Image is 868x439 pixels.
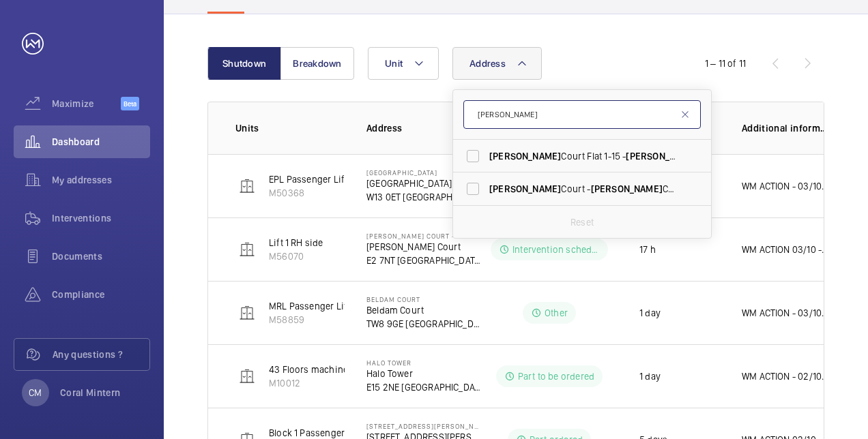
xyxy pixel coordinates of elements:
[269,186,347,200] p: M50368
[366,168,481,177] p: [GEOGRAPHIC_DATA]
[269,249,323,263] p: M56070
[52,135,150,149] span: Dashboard
[52,211,150,225] span: Interventions
[52,97,121,110] span: Maximize
[366,190,481,204] p: W13 0ET [GEOGRAPHIC_DATA]
[235,121,345,135] p: Units
[239,241,255,258] img: elevator.svg
[29,386,42,399] p: CM
[239,368,255,384] img: elevator.svg
[366,254,481,267] p: E2 7NT [GEOGRAPHIC_DATA]
[366,303,481,317] p: Beldam Court
[239,178,255,194] img: elevator.svg
[269,236,323,249] p: Lift 1 RH side
[52,173,150,187] span: My addresses
[518,369,594,383] p: Part to be ordered
[239,305,255,321] img: elevator.svg
[366,367,481,380] p: Halo Tower
[626,151,697,162] span: [PERSON_NAME]
[705,57,746,70] div: 1 – 11 of 11
[742,369,829,383] p: WM ACTION - 02/10 - Sourcing lead times on replacement 01/10 - Technical attended recommend repla...
[368,47,439,80] button: Unit
[366,317,481,331] p: TW8 9GE [GEOGRAPHIC_DATA]
[639,306,661,320] p: 1 day
[591,183,663,194] span: [PERSON_NAME]
[53,348,149,361] span: Any questions ?
[366,295,481,303] p: Beldam Court
[385,58,403,69] span: Unit
[489,149,677,163] span: Court Flat 1-15 - [STREET_ADDRESS]
[639,369,661,383] p: 1 day
[366,121,481,135] p: Address
[269,313,350,327] p: M58859
[452,47,542,80] button: Address
[469,58,506,69] span: Address
[463,100,701,129] input: Search by address
[269,363,484,376] p: 43 Floors machine room less. Left hand fire fighter
[366,240,481,254] p: [PERSON_NAME] Court
[269,376,484,390] p: M10012
[269,299,350,313] p: MRL Passenger Lift
[366,232,481,240] p: [PERSON_NAME] Court - High Risk Building
[207,47,281,80] button: Shutdown
[366,422,481,430] p: [STREET_ADDRESS][PERSON_NAME] - High Risk Building
[489,151,561,162] span: [PERSON_NAME]
[366,380,481,394] p: E15 2NE [GEOGRAPHIC_DATA]
[52,288,150,301] span: Compliance
[366,177,481,190] p: [GEOGRAPHIC_DATA]
[280,47,354,80] button: Breakdown
[742,306,829,320] p: WM ACTION - 03/10 - 2 Man follow up [DATE] - Follow up [DATE] - No access follow up in hours
[489,183,561,194] span: [PERSON_NAME]
[60,386,121,399] p: Coral Mintern
[742,243,829,256] p: WM ACTION 03/10 - Follow up [DATE] - No access
[545,306,568,320] p: Other
[742,179,829,193] p: WM ACTION - 03/10 - Follow up [DATE] - No access
[121,97,139,110] span: Beta
[489,182,677,196] span: Court - Court, LONDON E8 1FE
[512,243,600,256] p: Intervention scheduled
[639,243,656,256] p: 17 h
[52,249,150,263] span: Documents
[742,121,829,135] p: Additional information
[269,172,347,186] p: EPL Passenger Lift
[366,359,481,367] p: Halo Tower
[570,215,594,229] p: Reset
